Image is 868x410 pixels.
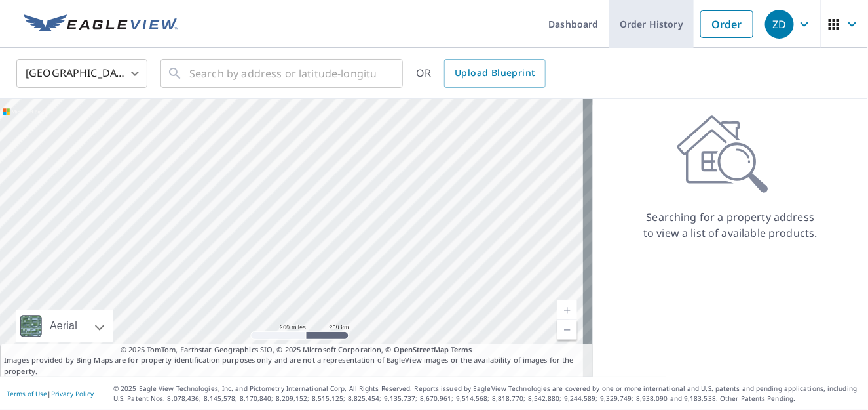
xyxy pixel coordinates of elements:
span: © 2025 TomTom, Earthstar Geographics SIO, © 2025 Microsoft Corporation, © [121,344,472,356]
div: [GEOGRAPHIC_DATA] [16,55,147,92]
a: Current Level 5, Zoom Out [557,320,577,340]
p: © 2025 Eagle View Technologies, Inc. and Pictometry International Corp. All Rights Reserved. Repo... [113,384,861,403]
div: Aerial [16,310,113,342]
a: Privacy Policy [51,389,94,398]
a: Current Level 5, Zoom In [557,300,577,320]
a: Terms [451,344,472,354]
input: Search by address or latitude-longitude [189,55,376,92]
p: | [7,390,94,398]
div: Aerial [46,310,81,342]
p: Searching for a property address to view a list of available products. [643,209,818,241]
div: OR [416,59,546,88]
a: Upload Blueprint [444,59,545,88]
a: Terms of Use [7,389,47,398]
a: Order [700,10,753,38]
a: OpenStreetMap [394,344,449,354]
img: EV Logo [24,14,178,34]
div: ZD [765,10,794,39]
span: Upload Blueprint [455,65,535,81]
